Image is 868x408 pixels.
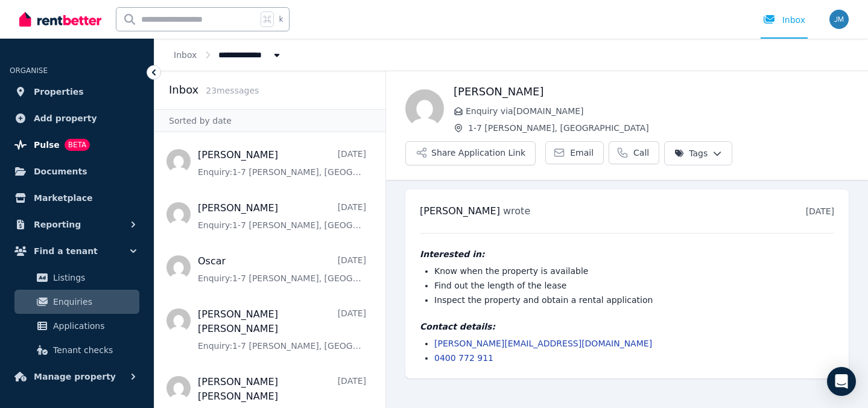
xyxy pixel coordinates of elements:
span: Reporting [34,217,81,232]
a: Listings [14,266,139,290]
div: Open Intercom Messenger [827,367,856,396]
span: Add property [34,111,97,126]
a: [PERSON_NAME][DATE]Enquiry:1-7 [PERSON_NAME], [GEOGRAPHIC_DATA]. [198,201,366,231]
span: 1-7 [PERSON_NAME], [GEOGRAPHIC_DATA] [468,122,849,134]
button: Share Application Link [405,141,536,165]
span: Properties [34,84,84,99]
li: Inspect the property and obtain a rental application [434,294,834,306]
span: Find a tenant [34,244,98,258]
h4: Contact details: [420,320,834,333]
a: Marketplace [10,186,144,210]
h1: [PERSON_NAME] [454,83,849,100]
li: Know when the property is available [434,265,834,277]
span: wrote [503,205,530,217]
span: Enquiries [53,295,135,309]
span: Applications [53,319,135,333]
span: Tags [674,147,708,159]
span: Tenant checks [53,343,135,357]
span: Pulse [34,138,60,152]
span: Documents [34,164,87,179]
a: Documents [10,159,144,183]
a: [PERSON_NAME][DATE]Enquiry:1-7 [PERSON_NAME], [GEOGRAPHIC_DATA]. [198,148,366,178]
a: [PERSON_NAME] [PERSON_NAME][DATE]Enquiry:1-7 [PERSON_NAME], [GEOGRAPHIC_DATA]. [198,307,366,352]
span: Manage property [34,369,116,384]
div: Inbox [763,14,805,26]
img: Scott [405,89,444,128]
a: Applications [14,314,139,338]
a: Oscar[DATE]Enquiry:1-7 [PERSON_NAME], [GEOGRAPHIC_DATA]. [198,254,366,284]
a: Add property [10,106,144,130]
span: Enquiry via [DOMAIN_NAME] [466,105,849,117]
a: Email [545,141,604,164]
span: 23 message s [206,86,259,95]
nav: Breadcrumb [154,39,302,71]
span: Listings [53,270,135,285]
span: k [279,14,283,24]
a: Properties [10,80,144,104]
span: Email [570,147,594,159]
button: Manage property [10,365,144,389]
span: [PERSON_NAME] [420,205,500,217]
span: Call [633,147,649,159]
img: RentBetter [19,10,101,28]
a: Enquiries [14,290,139,314]
a: Call [609,141,659,164]
img: Juliaq Mat [829,10,849,29]
div: Sorted by date [154,109,385,132]
a: Tenant checks [14,338,139,362]
span: BETA [65,139,90,151]
a: PulseBETA [10,133,144,157]
span: ORGANISE [10,66,48,75]
button: Find a tenant [10,239,144,263]
button: Reporting [10,212,144,237]
a: Inbox [174,50,197,60]
span: Marketplace [34,191,92,205]
li: Find out the length of the lease [434,279,834,292]
a: [PERSON_NAME][EMAIL_ADDRESS][DOMAIN_NAME] [434,339,652,348]
a: 0400 772 911 [434,353,493,363]
h2: Inbox [169,81,198,98]
time: [DATE] [806,206,834,216]
button: Tags [664,141,732,165]
h4: Interested in: [420,248,834,260]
